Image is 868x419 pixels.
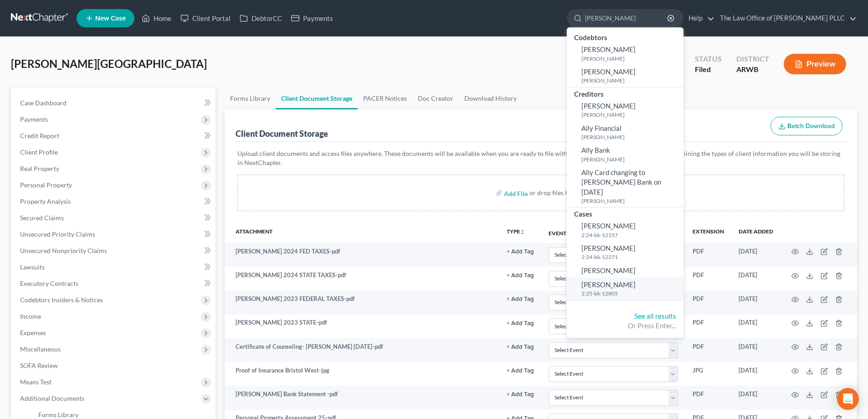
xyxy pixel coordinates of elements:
[20,132,59,140] span: Credit Report
[507,342,534,351] a: + Add Tag
[507,247,534,256] a: + Add Tag
[13,275,216,292] a: Executory Contracts
[567,278,683,300] a: [PERSON_NAME]2:25-bk-12805
[731,315,781,338] td: [DATE]
[13,357,216,374] a: SOFA Review
[20,230,95,238] span: Unsecured Priority Claims
[574,321,676,331] div: Or Press Enter...
[567,88,683,99] div: Creditors
[459,88,522,109] a: Download History
[507,229,525,235] button: TYPEunfold_more
[95,15,126,22] span: New Case
[581,222,636,230] span: [PERSON_NAME]
[225,267,499,290] td: [PERSON_NAME] 2024 STATE TAXES-pdf
[20,312,41,320] span: Income
[581,244,636,252] span: [PERSON_NAME]
[20,329,46,336] span: Expenses
[20,394,84,402] span: Additional Documents
[581,168,661,196] span: Ally Card changing to [PERSON_NAME] Bank on [DATE]
[567,99,683,121] a: [PERSON_NAME][PERSON_NAME]
[784,54,846,74] button: Preview
[581,67,636,76] span: [PERSON_NAME]
[507,296,534,302] button: + Add Tag
[176,10,235,26] a: Client Portal
[225,362,499,386] td: Proof of Insurance Bristol West-jpg
[567,166,683,207] a: Ally Card changing to [PERSON_NAME] Bank on [DATE][PERSON_NAME]
[358,88,412,109] a: PACER Notices
[837,388,859,410] div: Open Intercom Messenger
[581,280,636,289] span: [PERSON_NAME]
[225,88,276,109] a: Forms Library
[567,219,683,241] a: [PERSON_NAME]2:24-bk-12157
[507,392,534,398] button: + Add Tag
[13,193,216,210] a: Property Analysis
[225,243,499,267] td: [PERSON_NAME] 2024 FED TAXES-pdf
[685,386,731,409] td: PDF
[20,197,71,205] span: Property Analysis
[634,312,676,320] a: See all results
[581,197,681,205] small: [PERSON_NAME]
[38,411,78,419] span: Forms Library
[685,243,731,267] td: PDF
[567,31,683,42] div: Codebtors
[731,291,781,315] td: [DATE]
[225,338,499,362] td: Certificate of Counseling- [PERSON_NAME] [DATE]-pdf
[287,10,338,26] a: Payments
[225,386,499,409] td: [PERSON_NAME] Bank Statement -pdf
[20,345,61,353] span: Miscellaneous
[235,10,287,26] a: DebtorCC
[20,165,59,172] span: Real Property
[567,121,683,144] a: Ally Financial[PERSON_NAME]
[581,45,636,53] span: [PERSON_NAME]
[507,273,534,279] button: + Add Tag
[581,133,681,141] small: [PERSON_NAME]
[685,222,731,243] th: Extension
[507,344,534,350] button: + Add Tag
[529,188,578,197] div: or drop files here
[13,226,216,243] a: Unsecured Priority Claims
[567,65,683,87] a: [PERSON_NAME][PERSON_NAME]
[736,54,769,64] div: District
[13,95,216,111] a: Case Dashboard
[412,88,459,109] a: Doc Creator
[581,146,610,154] span: Ally Bank
[20,296,103,304] span: Codebtors Insiders & Notices
[787,122,835,130] span: Batch Download
[20,181,72,189] span: Personal Property
[685,315,731,338] td: PDF
[581,77,681,84] small: [PERSON_NAME]
[736,64,769,75] div: ARWB
[20,378,51,386] span: Means Test
[236,128,328,139] div: Client Document Storage
[507,295,534,303] a: + Add Tag
[567,264,683,278] a: [PERSON_NAME]
[507,366,534,375] a: + Add Tag
[731,338,781,362] td: [DATE]
[731,362,781,386] td: [DATE]
[695,54,722,64] div: Status
[581,111,681,119] small: [PERSON_NAME]
[567,143,683,166] a: Ally Bank[PERSON_NAME]
[581,55,681,62] small: [PERSON_NAME]
[13,210,216,226] a: Secured Claims
[685,267,731,290] td: PDF
[684,10,714,26] a: Help
[731,243,781,267] td: [DATE]
[20,99,67,107] span: Case Dashboard
[13,259,216,275] a: Lawsuits
[507,321,534,326] button: + Add Tag
[507,368,534,374] button: + Add Tag
[13,243,216,259] a: Unsecured Nonpriority Claims
[585,10,668,26] input: Search by name...
[225,222,499,243] th: Attachment
[770,117,842,136] button: Batch Download
[731,222,781,243] th: Date added
[520,229,525,235] i: unfold_more
[11,57,207,70] span: [PERSON_NAME][GEOGRAPHIC_DATA]
[13,128,216,144] a: Credit Report
[581,102,636,110] span: [PERSON_NAME]
[225,291,499,315] td: [PERSON_NAME] 2023 FEDERAL TAXES-pdf
[581,231,681,239] small: 2:24-bk-12157
[137,10,176,26] a: Home
[731,267,781,290] td: [DATE]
